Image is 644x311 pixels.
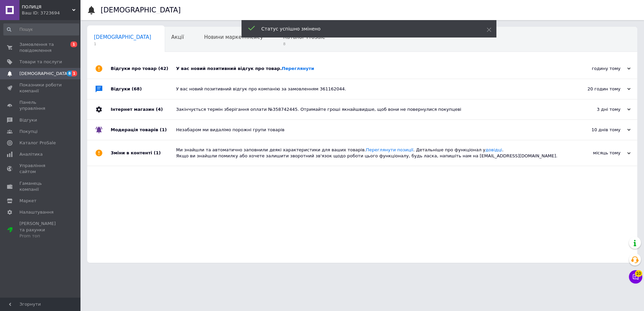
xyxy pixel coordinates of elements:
[19,198,37,204] span: Маркет
[176,106,563,112] div: Закінчується термін зберігання оплати №358742445. Отримайте гроші якнайшвидше, щоб вони не поверн...
[70,42,77,47] span: 1
[204,34,263,40] span: Новини маркетплейсу
[160,127,167,132] span: (1)
[19,59,62,65] span: Товари та послуги
[563,66,631,72] div: годину тому
[22,4,72,10] span: ПОЛИЦЯ
[485,147,502,152] a: довідці
[111,120,176,140] div: Модерація товарів
[132,86,142,91] span: (68)
[176,66,563,72] div: У вас новий позитивний відгук про товар.
[629,270,642,284] button: Чат з покупцем10
[94,34,151,40] span: [DEMOGRAPHIC_DATA]
[563,86,631,92] div: 20 годин тому
[283,42,325,47] span: 8
[154,150,161,155] span: (1)
[67,71,72,76] span: 8
[111,79,176,99] div: Відгуки
[111,59,176,79] div: Відгуки про товар
[261,25,470,32] div: Статус успішно змінено
[176,147,563,159] div: Ми знайшли та автоматично заповнили деякі характеристики для ваших товарів. . Детальніше про функ...
[19,163,62,175] span: Управління сайтом
[171,34,184,40] span: Акції
[101,6,181,14] h1: [DEMOGRAPHIC_DATA]
[72,71,77,76] span: 1
[176,86,563,92] div: У вас новий позитивний відгук про компанію за замовленням 361162044.
[176,127,563,133] div: Незабаром ми видалімо порожні групи товарів
[19,82,62,94] span: Показники роботи компанії
[19,42,62,54] span: Замовлення та повідомлення
[19,71,69,77] span: [DEMOGRAPHIC_DATA]
[366,147,413,152] a: Переглянути позиції
[19,140,56,146] span: Каталог ProSale
[563,127,631,133] div: 10 днів тому
[563,106,631,112] div: 3 дні тому
[19,117,37,123] span: Відгуки
[19,221,62,239] span: [PERSON_NAME] та рахунки
[19,151,43,157] span: Аналітика
[22,10,80,16] div: Ваш ID: 3723694
[19,233,62,239] div: Prom топ
[3,23,79,35] input: Пошук
[563,150,631,156] div: місяць тому
[19,129,38,135] span: Покупці
[635,270,642,277] span: 10
[158,66,168,71] span: (42)
[19,99,62,111] span: Панель управління
[94,42,151,47] span: 1
[111,140,176,166] div: Зміни в контенті
[282,66,314,71] a: Переглянути
[19,180,62,192] span: Гаманець компанії
[156,107,163,112] span: (4)
[111,99,176,120] div: Інтернет магазин
[19,209,54,215] span: Налаштування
